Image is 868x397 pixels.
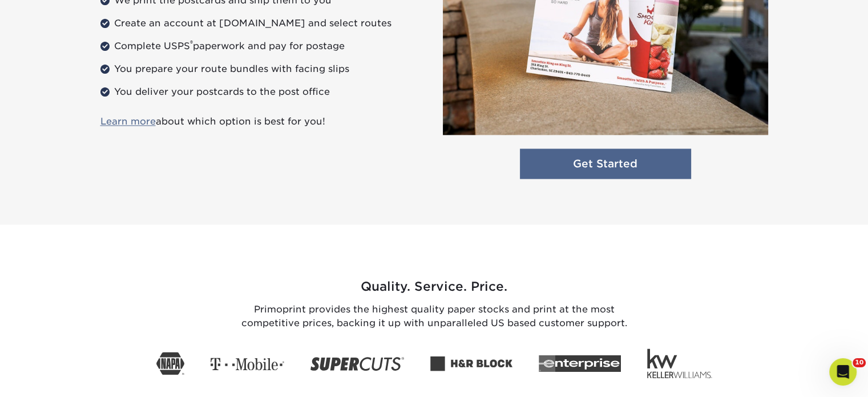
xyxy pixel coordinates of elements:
[100,115,426,129] p: about which option is best for you!
[853,358,866,367] span: 10
[190,39,193,47] sup: ®
[100,83,426,101] li: You deliver your postcards to the post office
[100,60,426,78] li: You prepare your route bundles with facing slips
[235,303,634,339] p: Primoprint provides the highest quality paper stocks and print at the most competitive prices, ba...
[156,352,184,375] img: icon
[100,116,156,127] a: Learn more
[520,149,691,179] a: Get Started
[100,37,426,55] li: Complete USPS paperwork and pay for postage
[100,279,768,294] h3: Quality. Service. Price.
[100,14,426,33] li: Create an account at [DOMAIN_NAME] and select routes
[211,358,284,370] img: icon
[430,356,512,371] img: icon
[539,355,621,372] img: icon
[647,348,712,378] img: icon
[310,357,404,371] img: icon
[829,358,857,386] iframe: Intercom live chat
